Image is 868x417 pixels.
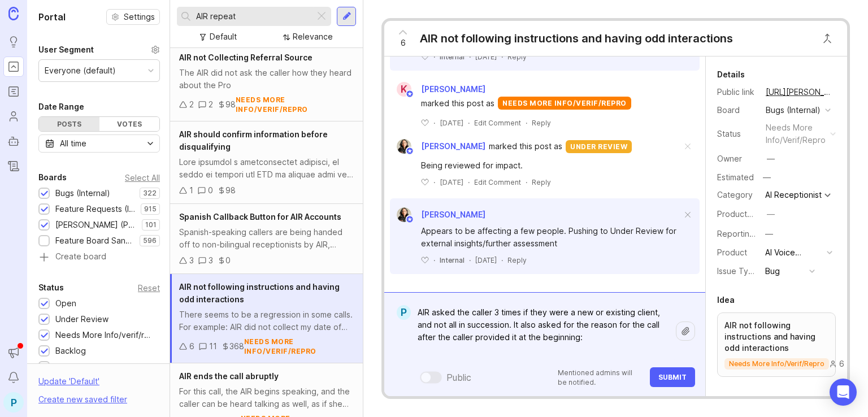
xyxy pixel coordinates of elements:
[766,104,821,116] div: Bugs (Internal)
[60,137,86,150] div: All time
[3,81,24,102] a: Roadmaps
[717,189,757,201] div: Category
[766,121,826,146] div: needs more info/verif/repro
[446,371,471,384] div: Public
[406,147,414,155] img: member badge
[421,140,485,153] span: [PERSON_NAME]
[8,7,19,20] img: Canny Home
[3,367,24,388] button: Notifications
[762,85,836,99] a: [URL][PERSON_NAME]
[38,281,64,294] div: Status
[179,129,328,151] span: AIR should confirm information before disqualifying
[170,274,363,363] a: AIR not following instructions and having odd interactionsThere seems to be a regression in some ...
[179,212,341,221] span: Spanish Callback Button for AIR Accounts
[440,119,463,127] time: [DATE]
[420,31,733,46] div: AIR not following instructions and having odd interactions
[179,385,354,410] div: For this call, the AIR begins speaking, and the caller can be heard talking as well, as if she ha...
[55,234,134,247] div: Feature Board Sandbox [DATE]
[3,131,24,151] a: Autopilot
[179,309,354,333] div: There seems to be a regression in some calls. For example: AIR did not collect my date of birth o...
[293,31,333,43] div: Relevance
[507,255,527,265] div: Reply
[106,9,160,25] button: Settings
[650,367,695,387] button: Submit
[236,95,354,114] div: needs more info/verif/repro
[829,360,844,368] div: 6
[717,247,747,257] label: Product
[3,392,24,412] div: P
[189,254,194,267] div: 3
[421,83,485,95] span: [PERSON_NAME]
[717,173,754,181] div: Estimated
[474,177,521,187] div: Edit Comment
[38,43,94,57] div: User Segment
[830,379,857,406] div: Open Intercom Messenger
[532,118,551,128] div: Reply
[390,82,489,97] a: K[PERSON_NAME]
[421,225,682,250] div: Appears to be affecting a few people. Pushing to Under Review for external insights/further asses...
[225,98,236,111] div: 98
[189,98,194,111] div: 2
[767,208,775,220] div: —
[475,256,497,264] time: [DATE]
[433,177,435,187] div: ·
[658,373,687,381] span: Submit
[209,340,217,353] div: 11
[3,342,24,363] button: Announcements
[225,254,231,267] div: 0
[717,293,735,307] div: Idea
[433,118,435,128] div: ·
[39,117,99,131] div: Posts
[55,329,154,341] div: Needs More Info/verif/repro
[138,285,160,291] div: Reset
[179,282,340,304] span: AIR not following instructions and having odd interactions
[526,177,527,187] div: ·
[724,320,828,354] p: AIR not following instructions and having odd interactions
[717,128,757,140] div: Status
[763,207,778,221] button: ProductboardID
[717,104,757,116] div: Board
[397,207,411,222] img: Ysabelle Eugenio
[498,97,631,110] div: needs more info/verif/repro
[816,27,839,50] button: Close button
[38,375,99,393] div: Update ' Default '
[566,140,632,153] div: under review
[717,153,757,165] div: Owner
[196,10,310,23] input: Search...
[229,340,244,353] div: 368
[532,177,551,187] div: Reply
[717,229,778,238] label: Reporting Team
[141,139,159,148] svg: toggle icon
[208,184,213,197] div: 0
[390,207,485,222] a: Ysabelle Eugenio[PERSON_NAME]
[210,31,237,43] div: Default
[421,210,485,219] span: [PERSON_NAME]
[558,368,643,387] p: Mentioned admins will be notified.
[729,359,824,368] p: needs more info/verif/repro
[38,393,127,406] div: Create new saved filter
[179,156,354,181] div: Lore ipsumdol s ametconsectet adipisci, el seddo ei tempori utl ETD ma aliquae admi ven quisnostr...
[411,302,676,360] textarea: AIR asked the caller 3 times if they were a new or existing client, and not all in succession. It...
[469,255,471,265] div: ·
[474,118,521,128] div: Edit Comment
[3,106,24,127] a: Users
[433,52,435,62] div: ·
[244,337,354,356] div: needs more info/verif/repro
[717,266,758,276] label: Issue Type
[468,177,470,187] div: ·
[170,121,363,204] a: AIR should confirm information before disqualifyingLore ipsumdol s ametconsectet adipisci, el sed...
[38,171,67,184] div: Boards
[45,64,116,77] div: Everyone (default)
[179,53,313,62] span: AIR not Collecting Referral Source
[717,86,757,98] div: Public link
[179,67,354,92] div: The AIR did not ask the caller how they heard about the Pro
[179,371,279,381] span: AIR ends the call abruptly
[433,255,435,265] div: ·
[3,57,24,77] a: Portal
[3,32,24,52] a: Ideas
[189,184,193,197] div: 1
[468,118,470,128] div: ·
[421,97,494,110] span: marked this post as
[440,178,463,186] time: [DATE]
[440,52,465,62] div: Internal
